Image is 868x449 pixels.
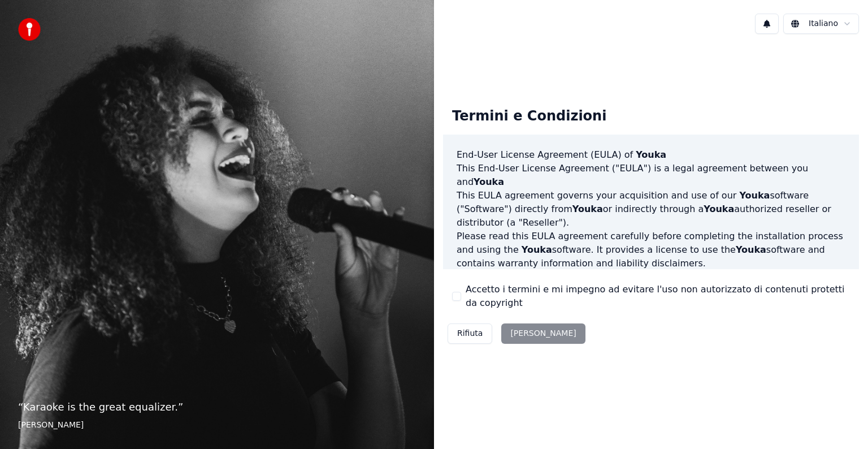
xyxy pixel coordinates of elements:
span: Youka [474,176,504,187]
div: Termini e Condizioni [443,98,615,135]
label: Accetto i termini e mi impegno ad evitare l'uso non autorizzato di contenuti protetti da copyright [466,283,850,310]
footer: [PERSON_NAME] [18,420,416,431]
img: youka [18,18,41,41]
span: Youka [736,244,766,255]
p: Please read this EULA agreement carefully before completing the installation process and using th... [457,230,845,270]
span: Youka [522,244,552,255]
span: Youka [704,204,734,214]
button: Rifiuta [448,323,492,344]
p: This End-User License Agreement ("EULA") is a legal agreement between you and [457,162,845,189]
span: Youka [572,204,603,214]
p: “ Karaoke is the great equalizer. ” [18,399,416,415]
p: This EULA agreement governs your acquisition and use of our software ("Software") directly from o... [457,189,845,230]
span: Youka [739,190,770,201]
h3: End-User License Agreement (EULA) of [457,148,845,162]
span: Youka [636,149,666,160]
